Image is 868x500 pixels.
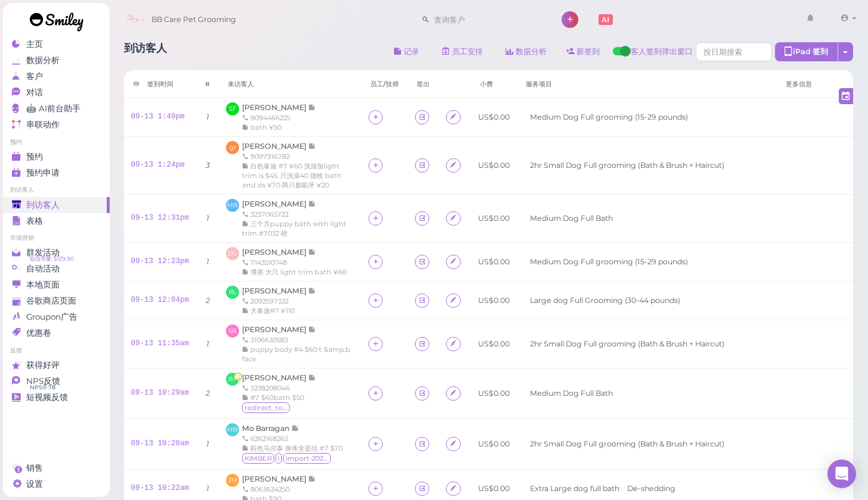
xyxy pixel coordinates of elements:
[471,243,517,282] td: US$0.00
[527,112,691,123] li: Medium Dog Full grooming (15-29 pounds)
[26,392,68,402] span: 短视频反馈
[26,87,43,98] span: 对话
[3,309,110,325] a: Groupon广告
[242,258,346,267] div: 7143510748
[206,439,209,448] i: 1
[250,268,346,276] span: 博美 大只 light trim bath ¥60
[471,282,517,320] td: US$0.00
[471,195,517,243] td: US$0.00
[206,339,209,348] i: 1
[242,248,308,257] span: [PERSON_NAME]
[242,383,316,393] div: 3238208046
[26,463,43,473] span: 销售
[3,36,110,52] a: 主页
[527,295,683,306] li: Large dog Full Grooming (30-44 pounds)
[777,70,853,98] th: 更多信息
[242,296,316,306] div: 2092597332
[471,70,517,98] th: 小费
[3,85,110,101] a: 对话
[624,483,678,494] li: De-shedding
[631,46,693,64] span: 客人签到弹出窗口
[242,424,299,433] a: Mo Barragan
[26,280,60,290] span: 本地页面
[206,296,210,305] i: 2
[206,389,210,398] i: 2
[3,68,110,85] a: 客户
[26,216,43,226] span: 表格
[242,103,308,112] span: [PERSON_NAME]
[242,453,274,464] span: KIMBER
[26,152,43,162] span: 预约
[242,373,316,382] a: [PERSON_NAME]
[432,42,493,61] a: 员工安排
[151,3,236,36] span: BB Care Pet Grooming
[206,214,209,223] i: 1
[775,42,838,61] div: iPad 签到
[308,286,316,295] span: 记录
[471,98,517,137] td: US$0.00
[308,373,316,382] span: 记录
[26,248,60,258] span: 群发活动
[131,389,190,397] a: 09-13 10:29am
[242,373,308,382] span: [PERSON_NAME]
[471,368,517,419] td: US$0.00
[449,389,457,398] i: Agreement form
[3,357,110,373] a: 获得好评
[517,70,777,98] th: 服务项目
[205,79,210,89] div: #
[26,360,60,370] span: 获得好评
[124,42,167,64] h1: 到访客人
[275,453,282,464] span: l
[292,424,299,433] span: 记录
[696,42,772,61] input: 按日期搜索
[226,286,239,299] span: RL
[3,325,110,341] a: 优惠卷
[242,335,354,345] div: 3106630583
[219,70,361,98] th: 来访客人
[3,234,110,242] li: 市场营销
[242,485,316,494] div: 8063634250
[26,376,60,386] span: NPS反馈
[361,70,408,98] th: 员工/技师
[3,52,110,68] a: 数据分析
[3,373,110,389] a: NPS反馈 NPS® 78
[206,161,210,170] i: 3
[384,42,429,61] button: 记录
[242,286,308,295] span: [PERSON_NAME]
[242,474,308,483] span: [PERSON_NAME]
[3,245,110,261] a: 群发活动 短信币量: $129.90
[449,112,457,121] i: Agreement form
[226,141,239,154] span: gr
[3,101,110,117] a: 🤖 AI前台助手
[26,312,77,322] span: Groupon广告
[242,434,343,443] div: 6262168263
[30,254,74,264] span: 短信币量: $129.90
[131,296,190,304] a: 09-13 12:04pm
[242,199,316,208] a: [PERSON_NAME]
[308,474,316,483] span: 记录
[471,320,517,368] td: US$0.00
[242,248,316,257] a: [PERSON_NAME]
[471,419,517,470] td: US$0.00
[557,42,610,61] a: 新签到
[26,200,60,210] span: 到访客人
[131,439,190,448] a: 09-13 10:28am
[242,113,316,123] div: 9094466225
[242,474,316,483] a: [PERSON_NAME]
[527,213,616,224] li: Medium Dog Full Bath
[26,296,76,306] span: 谷歌商店页面
[242,162,342,189] span: 白色泰迪 #7 ¥60 洗澡加light trim is $45. 只洗澡40 德牧 bath and ds ¥70 两只都刷牙 ¥20
[449,484,457,493] i: Agreement form
[206,257,209,266] i: 1
[3,277,110,293] a: 本地页面
[527,439,727,449] li: 2hr Small Dog Full grooming (Bath & Brush + Haircut)
[527,339,727,349] li: 2hr Small Dog Full grooming (Bath & Brush + Haircut)
[449,296,457,305] i: Agreement form
[131,339,190,348] a: 09-13 11:35am
[3,346,110,355] li: 反馈
[3,165,110,181] a: 预约申请
[242,210,354,219] div: 3237065722
[26,104,80,114] span: 🤖 AI前台助手
[3,293,110,309] a: 谷歌商店页面
[26,71,43,82] span: 客户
